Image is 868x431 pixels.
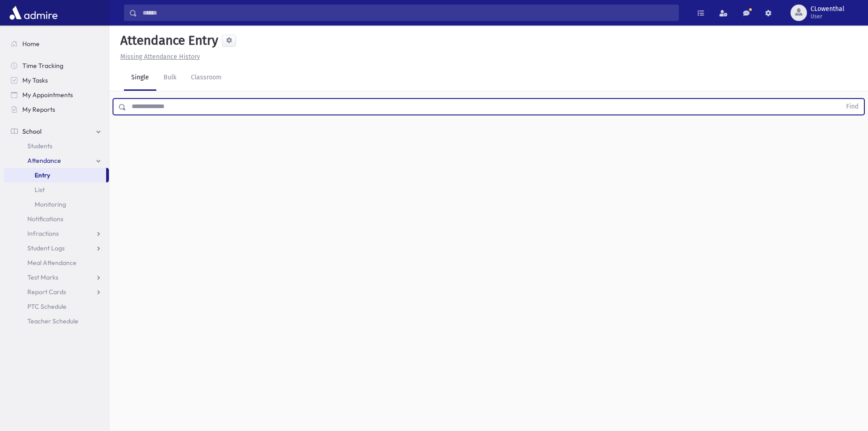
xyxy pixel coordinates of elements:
span: My Reports [22,105,55,114]
span: List [35,186,45,194]
a: Meal Attendance [4,255,109,270]
span: Meal Attendance [27,259,77,267]
span: PTC Schedule [27,302,67,311]
span: My Appointments [22,91,73,99]
span: Notifications [27,215,63,223]
button: Find [841,99,864,114]
a: My Reports [4,102,109,117]
a: Classroom [184,65,229,91]
span: School [22,127,41,135]
a: My Tasks [4,73,109,88]
a: Teacher Schedule [4,314,109,328]
h5: Attendance Entry [117,33,218,48]
input: Search [137,5,678,21]
span: Students [27,142,52,150]
span: Report Cards [27,288,66,296]
span: Student Logs [27,244,65,252]
img: AdmirePro [7,4,60,22]
a: Home [4,36,109,51]
span: Time Tracking [22,62,63,70]
span: Infractions [27,229,59,238]
a: PTC Schedule [4,299,109,314]
span: Attendance [27,156,61,165]
a: Bulk [156,65,184,91]
a: Time Tracking [4,58,109,73]
span: Entry [35,171,50,179]
a: Notifications [4,212,109,226]
a: Student Logs [4,241,109,255]
span: Monitoring [35,200,66,208]
a: Single [124,65,156,91]
a: Test Marks [4,270,109,285]
a: School [4,124,109,139]
span: CLowenthal [811,5,844,13]
a: Attendance [4,153,109,168]
a: Students [4,139,109,153]
a: Monitoring [4,197,109,212]
span: User [811,13,844,20]
a: My Appointments [4,88,109,102]
span: Teacher Schedule [27,317,78,325]
u: Missing Attendance History [120,53,200,61]
span: Home [22,40,40,48]
a: Missing Attendance History [117,53,200,61]
a: Report Cards [4,285,109,299]
a: Infractions [4,226,109,241]
a: List [4,182,109,197]
span: Test Marks [27,273,58,281]
a: Entry [4,168,106,182]
span: My Tasks [22,76,48,84]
